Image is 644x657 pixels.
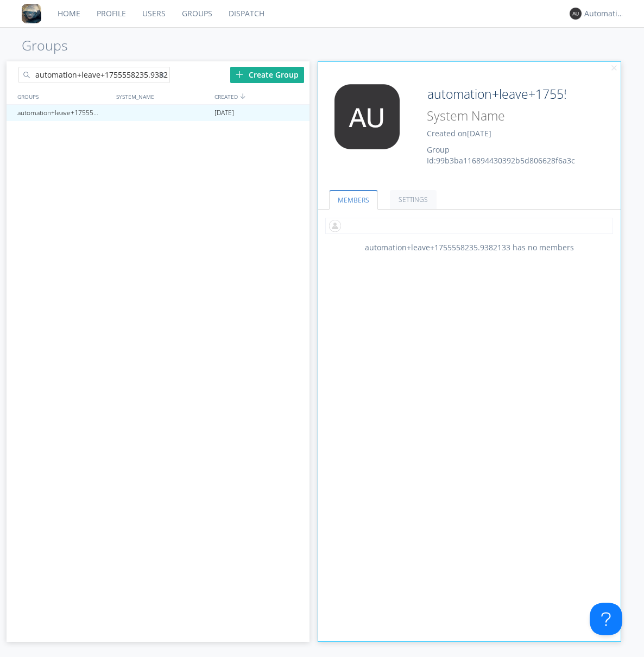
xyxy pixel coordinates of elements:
[570,8,582,20] img: 373638.png
[467,128,491,138] span: [DATE]
[423,84,567,104] input: Group Name
[326,84,408,149] img: 373638.png
[212,89,311,104] div: CREATED
[329,190,378,210] a: MEMBERS
[236,71,243,78] img: plus.svg
[584,8,625,19] div: Automation+0004
[22,4,41,23] img: 8ff700cf5bab4eb8a436322861af2272
[610,65,618,72] img: cancel.svg
[7,105,310,121] a: automation+leave+1755558235.9382133[DATE]
[423,106,567,125] input: System Name
[427,128,491,138] span: Created on
[214,105,234,121] span: [DATE]
[590,603,622,635] iframe: Toggle Customer Support
[15,89,111,104] div: GROUPS
[18,67,170,83] input: Search groups
[427,144,575,166] span: Group Id: 99b3ba116894430392b5d806628f6a3c
[390,190,437,209] a: SETTINGS
[113,89,212,104] div: SYSTEM_NAME
[230,67,304,83] div: Create Group
[22,38,644,53] h1: Groups
[15,105,112,121] div: automation+leave+1755558235.9382133
[325,218,613,234] input: Type name of user to add to group
[318,242,621,253] div: automation+leave+1755558235.9382133 has no members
